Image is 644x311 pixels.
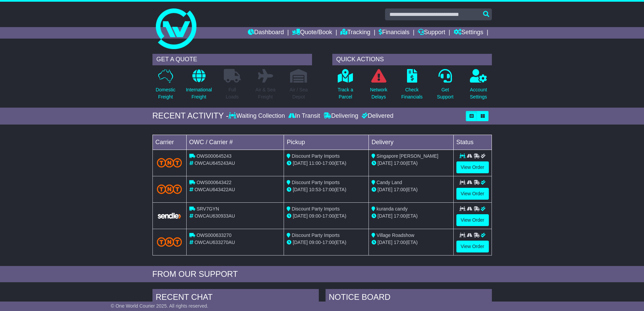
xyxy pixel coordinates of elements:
span: OWCAU643422AU [194,187,235,192]
div: GET A QUOTE [152,54,312,65]
span: 17:00 [394,213,406,219]
span: OWS000645243 [196,153,232,159]
span: [DATE] [378,187,392,192]
p: Account Settings [470,86,487,101]
p: International Freight [186,86,212,101]
span: OWS000633270 [196,232,232,238]
p: Network Delays [370,86,387,101]
span: 10:53 [309,187,321,192]
span: OWCAU630933AU [194,213,235,219]
span: OWCAU645243AU [194,160,235,166]
div: NOTICE BOARD [326,289,492,307]
span: Singapore [PERSON_NAME] [377,153,438,159]
p: Check Financials [401,86,423,101]
div: RECENT ACTIVITY - [152,111,229,121]
td: Delivery [368,135,453,150]
td: OWC / Carrier # [186,135,284,150]
div: QUICK ACTIONS [332,54,492,65]
div: Delivered [360,112,393,120]
div: (ETA) [372,160,451,167]
span: Discount Party Imports [292,180,340,185]
span: Candy Land [377,180,402,185]
span: [DATE] [293,213,308,219]
a: View Order [456,161,489,173]
a: Financials [379,27,409,39]
div: In Transit [287,112,322,120]
img: GetCarrierServiceLogo [157,212,182,219]
span: Discount Party Imports [292,232,340,238]
span: 17:00 [394,187,406,192]
a: Settings [454,27,483,39]
span: 11:00 [309,160,321,166]
img: TNT_Domestic.png [157,158,182,167]
div: (ETA) [372,186,451,193]
img: TNT_Domestic.png [157,184,182,194]
span: [DATE] [378,240,392,245]
td: Carrier [152,135,186,150]
span: 17:00 [323,160,334,166]
span: [DATE] [378,160,392,166]
a: View Order [456,214,489,226]
td: Pickup [284,135,369,150]
a: Quote/Book [292,27,332,39]
a: GetSupport [436,69,454,104]
td: Status [453,135,492,150]
span: 09:00 [309,213,321,219]
div: Waiting Collection [229,112,286,120]
a: View Order [456,241,489,252]
span: 17:00 [323,240,334,245]
span: [DATE] [293,240,308,245]
span: Discount Party Imports [292,206,340,212]
div: RECENT CHAT [152,289,319,307]
div: - (ETA) [287,160,366,167]
div: FROM OUR SUPPORT [152,269,492,279]
p: Get Support [437,86,453,101]
a: Track aParcel [337,69,354,104]
span: [DATE] [293,160,308,166]
span: OWCAU633270AU [194,240,235,245]
a: DomesticFreight [155,69,175,104]
span: OWS000643422 [196,180,232,185]
div: Delivering [322,112,360,120]
span: SRV7GYN [196,206,219,212]
div: - (ETA) [287,213,366,220]
span: 17:00 [394,160,406,166]
p: Track a Parcel [338,86,353,101]
span: 09:00 [309,240,321,245]
a: Support [418,27,445,39]
span: © One World Courier 2025. All rights reserved. [111,303,209,309]
a: NetworkDelays [369,69,387,104]
p: Domestic Freight [156,86,175,101]
div: (ETA) [372,213,451,220]
img: TNT_Domestic.png [157,237,182,246]
span: 17:00 [394,240,406,245]
p: Air / Sea Depot [290,86,308,101]
span: [DATE] [378,213,392,219]
p: Full Loads [224,86,241,101]
div: (ETA) [372,239,451,246]
span: 17:00 [323,187,334,192]
div: - (ETA) [287,186,366,193]
a: InternationalFreight [186,69,212,104]
span: 17:00 [323,213,334,219]
span: kuranda candy [377,206,408,212]
span: Village Roadshow [377,232,414,238]
a: Tracking [340,27,370,39]
a: CheckFinancials [401,69,423,104]
span: Discount Party Imports [292,153,340,159]
p: Air & Sea Freight [256,86,276,101]
a: View Order [456,188,489,200]
a: AccountSettings [470,69,487,104]
div: - (ETA) [287,239,366,246]
a: Dashboard [248,27,284,39]
span: [DATE] [293,187,308,192]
